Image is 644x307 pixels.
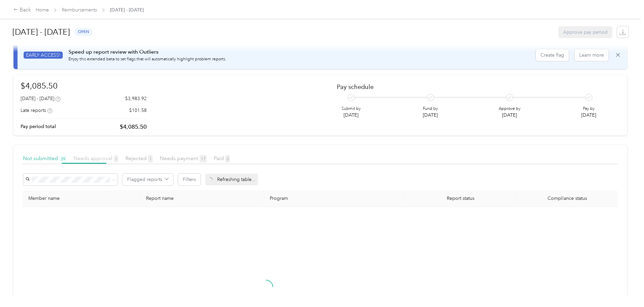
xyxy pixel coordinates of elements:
[178,174,201,185] button: Filters
[21,107,52,114] div: Late reports
[68,48,226,56] p: Speed up report review with Outliers
[74,155,118,161] span: Needs approval
[21,123,56,130] p: Pay period total
[522,195,612,201] span: Compliance status
[337,83,608,90] h2: Pay schedule
[120,123,147,131] p: $4,085.50
[59,155,66,162] span: 39
[141,190,264,207] th: Report name
[264,190,405,207] th: Program
[21,95,60,102] div: [DATE] - [DATE]
[200,155,207,162] span: 17
[499,112,521,119] p: [DATE]
[225,155,230,162] span: 0
[122,174,173,185] button: Flagged reports
[23,155,66,161] span: Not submitted
[342,106,361,112] p: Submit by
[536,49,569,61] button: Create flag
[21,80,147,92] h1: $4,085.50
[23,190,141,207] th: Member name
[12,24,70,40] h1: [DATE] - [DATE]
[28,195,135,201] div: Member name
[125,95,147,102] p: $3,983.92
[24,52,63,59] span: EARLY ACCESS!
[148,155,153,162] span: 1
[125,155,153,161] span: Rejected
[423,106,438,112] p: Fund by
[36,7,49,13] a: Home
[423,112,438,119] p: [DATE]
[342,112,361,119] p: [DATE]
[68,56,226,62] p: Enjoy this extended beta to set flags that will automatically highlight problem reports.
[110,6,144,13] span: [DATE] - [DATE]
[214,155,230,161] span: Paid
[62,7,97,13] a: Reimbursements
[114,155,118,162] span: 0
[13,6,31,14] div: Back
[575,49,609,61] button: Learn more
[75,28,93,36] span: open
[581,112,596,119] p: [DATE]
[129,107,147,114] p: $101.58
[160,155,207,161] span: Needs payment
[499,106,521,112] p: Approve by
[581,106,596,112] p: Pay by
[410,195,511,201] span: Report status
[205,174,258,185] div: Refreshing table...
[606,269,644,307] iframe: Everlance-gr Chat Button Frame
